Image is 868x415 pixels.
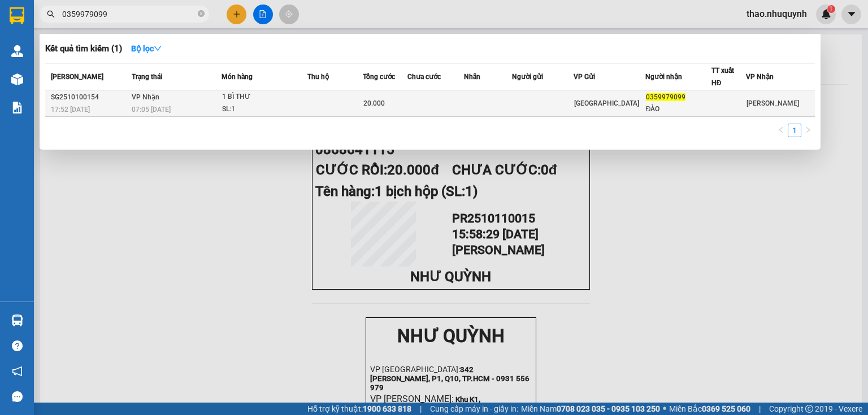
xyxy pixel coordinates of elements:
li: Next Page [801,124,815,137]
div: SL: 1 [222,103,307,116]
span: left [778,126,784,133]
li: Previous Page [774,124,788,137]
span: VP Gửi [574,73,595,81]
span: [PERSON_NAME] [51,73,103,81]
span: search [47,10,55,18]
button: left [774,124,788,137]
div: ĐÀO [646,103,711,115]
span: close-circle [198,9,205,20]
button: right [801,124,815,137]
span: Tổng cước [363,73,395,81]
img: warehouse-icon [11,314,23,326]
span: Nhãn [464,73,480,81]
span: right [805,126,811,133]
span: Món hàng [222,73,253,81]
span: 07:05 [DATE] [132,106,171,113]
span: Người nhận [645,73,682,81]
img: logo-vxr [10,7,24,24]
span: [GEOGRAPHIC_DATA] [574,99,639,107]
input: Tìm tên, số ĐT hoặc mã đơn [62,8,196,20]
img: warehouse-icon [11,73,23,85]
span: VP Nhận [132,93,159,101]
span: VP Nhận [746,73,774,81]
span: Thu hộ [307,73,329,81]
div: SG2510100154 [51,91,128,103]
span: [PERSON_NAME] [747,99,799,107]
span: notification [12,366,23,377]
button: Bộ lọcdown [122,40,171,58]
span: 20.000 [363,99,385,107]
span: message [12,391,23,402]
div: 1 BÌ THƯ [222,91,307,103]
img: solution-icon [11,102,23,113]
span: 0359979099 [646,93,685,101]
span: TT xuất HĐ [711,67,734,87]
strong: Bộ lọc [131,44,162,53]
span: Người gửi [512,73,543,81]
span: close-circle [198,10,205,17]
a: 1 [788,124,801,137]
span: down [154,45,162,53]
span: Trạng thái [132,73,162,81]
img: warehouse-icon [11,45,23,57]
span: Chưa cước [407,73,441,81]
h3: Kết quả tìm kiếm ( 1 ) [45,43,122,55]
span: 17:52 [DATE] [51,106,90,113]
li: 1 [788,124,801,137]
span: question-circle [12,340,23,351]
